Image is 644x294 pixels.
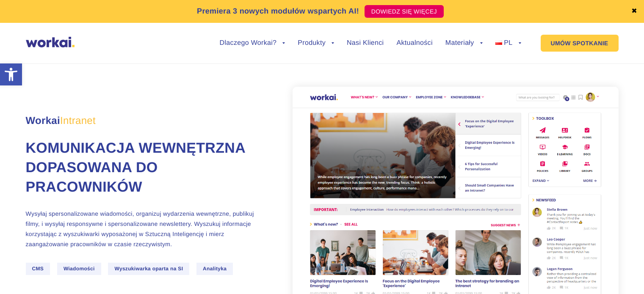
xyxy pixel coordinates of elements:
span: Wiadomości [57,263,101,275]
a: UMÓW SPOTKANIE [541,35,619,52]
a: Materiały [445,40,483,47]
a: Produkty [298,40,334,47]
a: Nasi Klienci [347,40,384,47]
span: CMS [26,263,50,275]
span: PL [504,39,512,47]
em: Intranet [60,115,96,126]
span: Workai [26,106,96,126]
a: Aktualności [396,40,432,47]
a: DOWIEDZ SIĘ WIĘCEJ [365,5,444,18]
p: Premiera 3 nowych modułów wspartych AI! [197,5,359,17]
a: Dlaczego Workai? [220,40,285,47]
span: Analityka [196,263,233,275]
h1: Komunikacja wewnętrzna dopasowana do pracowników [26,139,259,197]
span: Wyszukiwarka oparta na SI [108,263,189,275]
p: Wysyłaj spersonalizowane wiadomości, organizuj wydarzenia wewnętrzne, publikuj filmy, i wysyłaj r... [26,209,259,249]
a: ✖ [631,8,637,15]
